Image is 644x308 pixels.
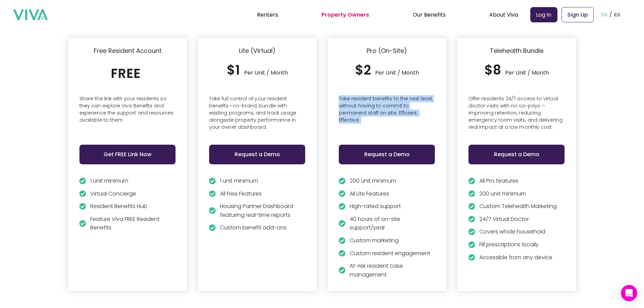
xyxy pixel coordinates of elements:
[338,215,346,232] img: green circle check
[220,202,306,219] p: Housing Partner Dashboard featuring real-time reports
[90,215,176,232] p: Feature Viva FREE Resident Benefits
[338,236,346,245] img: green circle check
[468,145,565,164] button: Request a Demo
[90,202,147,211] p: Resident Benefits Hub
[350,177,396,185] p: 200 unit minimum
[209,223,216,232] img: green circle check
[468,227,475,236] img: green circle check
[479,227,545,236] p: Covers whole household
[209,177,216,185] img: green circle check
[350,215,436,232] p: 40 hours of on-site support/year
[220,189,262,198] p: All Free Features
[367,46,407,55] p: Pro (On-Site)
[338,249,346,258] img: green circle check
[209,95,305,132] p: Take full control of your resident benefits—co-brand, bundle with existing programs, and track us...
[468,189,475,198] img: green circle check
[468,95,565,132] p: Offer residents 24/7 access to virtual doctor visits with no co-pays — improving retention, reduc...
[562,7,594,22] a: Sign Up
[338,189,346,198] img: green circle check
[484,61,501,79] h3: $8
[468,177,475,185] img: green circle check
[79,202,86,211] img: green circle check
[468,240,475,249] img: green circle check
[468,253,475,262] img: green circle check
[350,262,436,279] p: At-risk resident case management
[468,215,475,224] img: green circle check
[244,68,288,78] p: Per Unit / Month
[339,95,435,132] p: Take resident benefits to the next level, without having to commit to permanent staff on site. Ef...
[621,285,637,301] div: Open Intercom Messenger
[339,141,435,160] a: Request a Demo
[338,262,346,279] img: green circle check
[111,65,141,82] h3: FREE
[479,202,557,211] p: Custom Telehealth Marketing
[227,61,240,79] h3: $1
[489,6,518,23] div: About Viva
[79,141,176,160] a: Get FREE Link Now
[609,9,612,20] p: /
[612,4,622,25] button: ES
[479,177,518,185] p: All Pro features
[220,177,258,185] p: 1 unit minimum
[339,145,435,164] button: Request a Demo
[14,9,48,21] img: viva
[468,141,565,160] a: Request a Demo
[209,145,305,164] button: Request a Demo
[79,215,86,232] img: green circle check
[79,95,176,132] p: Share the link with your residents so they can explore Viva Benefits and experience the support a...
[209,202,216,219] img: green circle check
[239,46,276,55] p: Lite (Virtual)
[79,145,176,164] button: Get FREE Link Now
[350,202,401,211] p: High-rated support
[479,240,539,249] p: Fill prescriptions locally
[338,202,346,211] img: green circle check
[79,189,86,198] img: green circle check
[321,11,369,19] a: Property Owners
[413,6,446,23] div: Our Benefits
[220,223,287,232] p: Custom benefit add-ons
[90,177,128,185] p: 1 unit minimum
[355,61,371,79] h3: $2
[350,236,399,245] p: Custom marketing
[479,215,529,224] p: 24/7 Virtual Doctor
[79,177,86,185] img: green circle check
[479,253,552,262] p: Accessible from any device
[209,141,305,160] a: Request a Demo
[479,189,526,198] p: 200 unit minimum
[468,202,475,211] img: green circle check
[90,189,136,198] p: Virtual Concierge
[505,68,549,78] p: Per Unit / Month
[350,249,430,258] p: Custom resident engagement
[338,177,346,185] img: green circle check
[375,68,419,78] p: Per Unit / Month
[490,46,544,55] p: Telehealth Bundle
[599,4,610,25] button: EN
[209,189,216,198] img: green circle check
[530,7,557,22] a: Log In
[257,11,278,19] a: Renters
[94,46,162,55] p: Free Resident Account
[350,189,389,198] p: All Lite Features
